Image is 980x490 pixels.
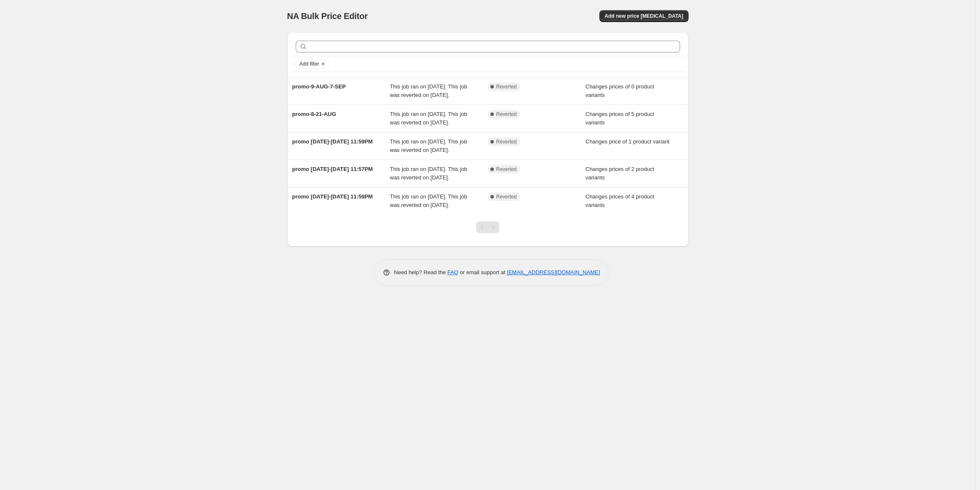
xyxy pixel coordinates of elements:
[496,83,517,90] span: Reverted
[292,138,373,145] span: promo [DATE]-[DATE] 11:59PM
[585,138,670,145] span: Changes price of 1 product variant
[292,166,373,172] span: promo [DATE]-[DATE] 11:57PM
[394,269,448,275] span: Need help? Read the
[585,111,654,126] span: Changes prices of 5 product variants
[292,83,346,90] span: promo-9-AUG-7-SEP
[447,269,458,275] a: FAQ
[496,193,517,200] span: Reverted
[390,111,467,126] span: This job ran on [DATE]. This job was reverted on [DATE].
[585,83,654,98] span: Changes prices of 0 product variants
[585,193,654,208] span: Changes prices of 4 product variants
[496,138,517,145] span: Reverted
[296,59,329,69] button: Add filter
[390,138,467,153] span: This job ran on [DATE]. This job was reverted on [DATE].
[390,193,467,208] span: This job ran on [DATE]. This job was reverted on [DATE].
[599,10,688,22] button: Add new price [MEDICAL_DATA]
[390,166,467,181] span: This job ran on [DATE]. This job was reverted on [DATE].
[476,221,499,233] nav: Pagination
[292,111,336,117] span: promo-8-21-AUG
[507,269,600,275] a: [EMAIL_ADDRESS][DOMAIN_NAME]
[496,111,517,118] span: Reverted
[287,11,368,21] span: NA Bulk Price Editor
[458,269,507,275] span: or email support at
[390,83,467,98] span: This job ran on [DATE]. This job was reverted on [DATE].
[604,13,683,19] span: Add new price [MEDICAL_DATA]
[496,166,517,173] span: Reverted
[292,193,373,200] span: promo [DATE]-[DATE] 11:59PM
[299,61,319,67] span: Add filter
[585,166,654,181] span: Changes prices of 2 product variants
